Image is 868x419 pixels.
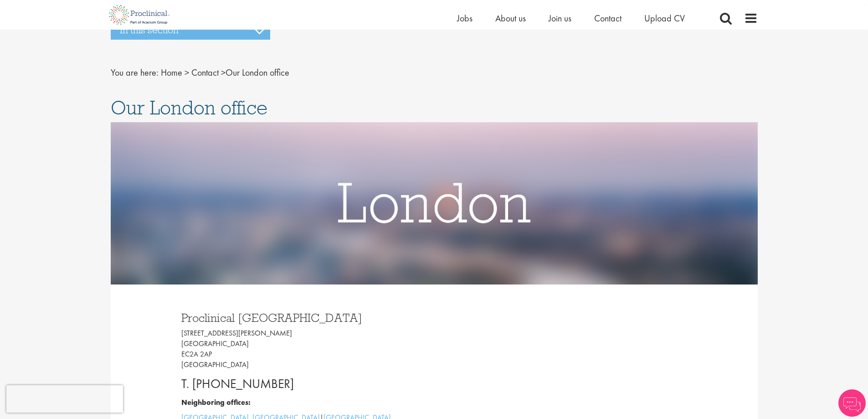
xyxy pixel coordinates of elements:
p: T. [PHONE_NUMBER] [181,375,427,393]
h3: In this section [111,21,270,40]
span: Our London office [161,67,289,78]
a: Join us [549,12,571,24]
span: Our London office [111,95,267,120]
iframe: reCAPTCHA [6,385,123,413]
a: breadcrumb link to Home [161,67,182,78]
span: > [185,67,189,78]
a: breadcrumb link to Contact [191,67,219,78]
a: Contact [594,12,621,24]
p: [STREET_ADDRESS][PERSON_NAME] [GEOGRAPHIC_DATA] EC2A 2AP [GEOGRAPHIC_DATA] [181,328,427,370]
a: About us [495,12,526,24]
img: Chatbot [838,389,866,417]
b: Neighboring offices: [181,398,251,407]
a: Jobs [457,12,473,24]
span: You are here: [111,67,159,78]
span: > [221,67,226,78]
a: Upload CV [644,12,685,24]
h3: Proclinical [GEOGRAPHIC_DATA] [181,312,427,324]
